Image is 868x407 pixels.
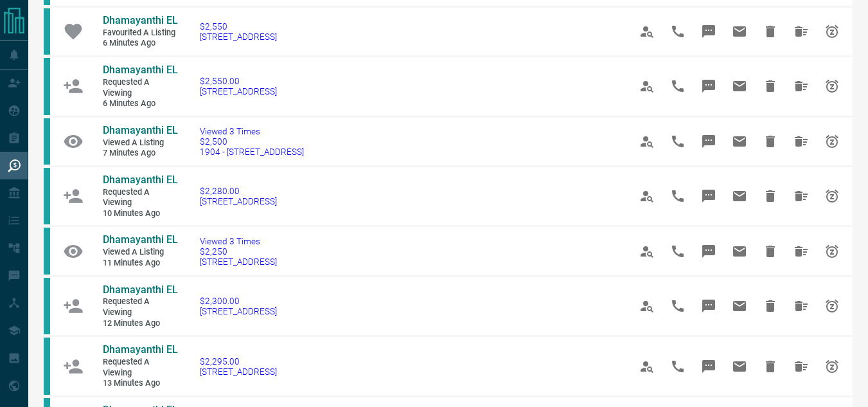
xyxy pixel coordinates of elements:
[200,126,304,157] a: Viewed 3 Times$2,5001904 - [STREET_ADDRESS]
[200,147,304,157] span: 1904 - [STREET_ADDRESS]
[200,306,277,316] span: [STREET_ADDRESS]
[103,14,178,26] span: Dhamayanthi EL
[786,236,817,267] span: Hide All from Dhamayanthi EL
[724,351,755,382] span: Email
[44,58,50,115] div: condos.ca
[817,291,847,321] span: Snooze
[103,233,180,247] a: Dhamayanthi EL
[44,8,50,55] div: condos.ca
[724,71,755,102] span: Email
[724,16,755,47] span: Email
[817,71,847,102] span: Snooze
[103,284,178,296] span: Dhamayanthi EL
[103,28,180,39] span: Favourited a Listing
[755,351,786,382] span: Hide
[103,284,180,297] a: Dhamayanthi EL
[103,258,180,269] span: 11 minutes ago
[103,318,180,329] span: 12 minutes ago
[103,296,180,318] span: Requested a Viewing
[103,124,178,136] span: Dhamayanthi EL
[200,296,277,316] a: $2,300.00[STREET_ADDRESS]
[103,124,180,138] a: Dhamayanthi EL
[632,126,662,157] span: View Profile
[755,16,786,47] span: Hide
[817,236,847,267] span: Snooze
[200,236,277,267] a: Viewed 3 Times$2,250[STREET_ADDRESS]
[786,351,817,382] span: Hide All from Dhamayanthi EL
[724,236,755,267] span: Email
[103,208,180,219] span: 10 minutes ago
[44,168,50,225] div: condos.ca
[632,71,662,102] span: View Profile
[103,343,180,357] a: Dhamayanthi EL
[200,356,277,366] span: $2,295.00
[693,351,724,382] span: Message
[44,278,50,335] div: condos.ca
[786,181,817,212] span: Hide All from Dhamayanthi EL
[200,21,277,32] span: $2,550
[693,16,724,47] span: Message
[786,291,817,321] span: Hide All from Dhamayanthi EL
[755,291,786,321] span: Hide
[103,64,178,76] span: Dhamayanthi EL
[103,378,180,389] span: 13 minutes ago
[693,126,724,157] span: Message
[103,148,180,159] span: 7 minutes ago
[632,236,662,267] span: View Profile
[103,174,180,187] a: Dhamayanthi EL
[786,71,817,102] span: Hide All from Dhamayanthi EL
[200,136,304,147] span: $2,500
[817,126,847,157] span: Snooze
[724,126,755,157] span: Email
[662,291,693,321] span: Call
[662,16,693,47] span: Call
[200,246,277,257] span: $2,250
[200,21,277,42] a: $2,550[STREET_ADDRESS]
[662,351,693,382] span: Call
[200,126,304,136] span: Viewed 3 Times
[755,71,786,102] span: Hide
[103,233,178,246] span: Dhamayanthi EL
[724,181,755,212] span: Email
[662,236,693,267] span: Call
[817,181,847,212] span: Snooze
[200,356,277,377] a: $2,295.00[STREET_ADDRESS]
[44,228,50,274] div: condos.ca
[103,14,180,28] a: Dhamayanthi EL
[200,76,277,86] span: $2,550.00
[632,291,662,321] span: View Profile
[662,71,693,102] span: Call
[662,181,693,212] span: Call
[200,296,277,306] span: $2,300.00
[103,77,180,98] span: Requested a Viewing
[786,126,817,157] span: Hide All from Dhamayanthi EL
[693,236,724,267] span: Message
[103,357,180,378] span: Requested a Viewing
[103,343,178,356] span: Dhamayanthi EL
[755,236,786,267] span: Hide
[44,338,50,395] div: condos.ca
[103,64,180,77] a: Dhamayanthi EL
[200,76,277,96] a: $2,550.00[STREET_ADDRESS]
[693,291,724,321] span: Message
[817,351,847,382] span: Snooze
[632,16,662,47] span: View Profile
[200,236,277,246] span: Viewed 3 Times
[662,126,693,157] span: Call
[103,247,180,258] span: Viewed a Listing
[724,291,755,321] span: Email
[44,118,50,165] div: condos.ca
[632,181,662,212] span: View Profile
[200,366,277,377] span: [STREET_ADDRESS]
[200,32,277,42] span: [STREET_ADDRESS]
[200,257,277,267] span: [STREET_ADDRESS]
[200,186,277,206] a: $2,280.00[STREET_ADDRESS]
[200,196,277,206] span: [STREET_ADDRESS]
[200,86,277,96] span: [STREET_ADDRESS]
[693,181,724,212] span: Message
[200,186,277,196] span: $2,280.00
[755,126,786,157] span: Hide
[786,16,817,47] span: Hide All from Dhamayanthi EL
[103,98,180,109] span: 6 minutes ago
[103,38,180,49] span: 6 minutes ago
